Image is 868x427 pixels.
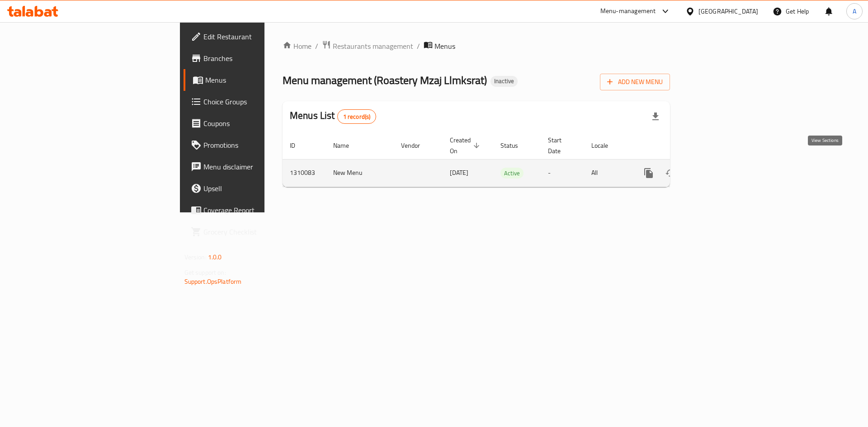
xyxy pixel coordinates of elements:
[584,159,631,187] td: All
[290,109,376,124] h2: Menus List
[631,132,732,160] th: Actions
[184,69,325,91] a: Menus
[338,113,376,121] span: 1 record(s)
[203,118,318,129] span: Coupons
[417,41,420,52] li: /
[205,75,318,85] span: Menus
[548,135,573,156] span: Start Date
[333,140,361,151] span: Name
[184,221,325,243] a: Grocery Checklist
[184,251,207,263] span: Version:
[600,74,670,90] button: Add New Menu
[184,199,325,221] a: Coverage Report
[203,31,318,42] span: Edit Restaurant
[203,140,318,150] span: Promotions
[322,40,413,52] a: Restaurants management
[491,77,518,85] span: Inactive
[600,6,656,17] div: Menu-management
[337,109,377,124] div: Total records count
[184,91,325,113] a: Choice Groups
[450,135,482,156] span: Created On
[203,161,318,172] span: Menu disclaimer
[203,53,318,64] span: Branches
[203,183,318,194] span: Upsell
[184,156,325,178] a: Menu disclaimer
[290,140,307,151] span: ID
[591,140,620,151] span: Locale
[184,26,325,47] a: Edit Restaurant
[645,106,666,127] div: Export file
[283,70,487,90] span: Menu management ( Roastery Mzaj Llmksrat )
[283,40,670,52] nav: breadcrumb
[660,162,681,184] button: Change Status
[184,267,226,278] span: Get support on:
[333,41,413,52] span: Restaurants management
[208,251,222,263] span: 1.0.0
[450,167,468,178] span: [DATE]
[326,159,394,187] td: New Menu
[203,226,318,237] span: Grocery Checklist
[638,162,660,184] button: more
[541,159,584,187] td: -
[203,96,318,107] span: Choice Groups
[853,6,856,16] span: A
[698,6,758,16] div: [GEOGRAPHIC_DATA]
[500,140,530,151] span: Status
[184,134,325,156] a: Promotions
[203,205,318,216] span: Coverage Report
[434,41,455,52] span: Menus
[184,178,325,199] a: Upsell
[283,132,732,187] table: enhanced table
[184,113,325,134] a: Coupons
[184,47,325,69] a: Branches
[401,140,432,151] span: Vendor
[607,76,663,88] span: Add New Menu
[500,168,524,178] span: Active
[184,276,242,287] a: Support.OpsPlatform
